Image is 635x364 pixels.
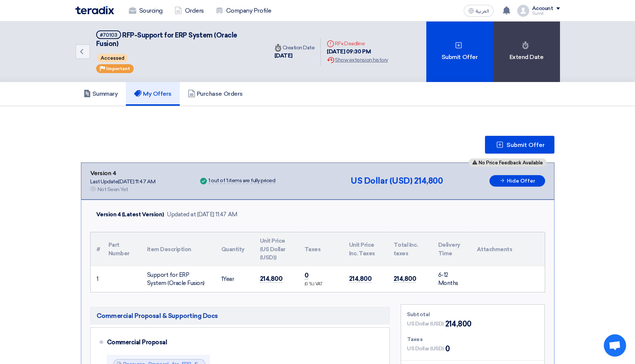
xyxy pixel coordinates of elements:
span: Commercial Proposal & Supporting Docs [97,311,218,320]
div: Sumit [532,12,560,16]
th: Delivery Time [432,232,471,266]
span: 214,800 [260,275,283,283]
th: Item Description [141,232,215,266]
a: Summary [75,82,126,106]
a: Open chat [604,334,626,357]
th: Unit Price Inc. Taxes [343,232,388,266]
span: US Dollar (USD) [407,320,444,328]
div: Account [532,6,553,12]
div: Submit Offer [426,22,493,82]
div: Last Update [DATE] 11:47 AM [90,178,156,186]
div: Version 4 (Latest Version) [96,210,164,219]
span: No Price Feedback Available [479,160,543,165]
td: 1 [91,266,102,292]
button: Hide Offer [489,175,545,187]
div: Subtotal [407,311,538,318]
th: Taxes [299,232,343,266]
div: Creation Date [274,44,315,52]
th: Quantity [215,232,254,266]
span: العربية [476,9,489,14]
div: Support for ERP System (Oracle Fusion) [147,271,209,288]
div: Version 4 [90,169,156,178]
th: # [91,232,102,266]
a: Sourcing [123,3,169,19]
span: Important [106,66,130,71]
div: (0 %) VAT [305,281,337,288]
button: العربية [464,5,494,17]
td: Year [215,266,254,292]
div: [DATE] 09:30 PM [327,47,388,56]
span: 214,800 [349,275,372,283]
div: Extend Date [493,22,560,82]
th: Part Number [102,232,141,266]
td: 6-12 Months [432,266,471,292]
span: 214,800 [394,275,416,283]
h5: My Offers [134,90,172,98]
span: 214,800 [445,318,472,329]
div: Not Seen Yet [98,186,128,193]
th: Attachments [471,232,545,266]
div: 1 out of 1 items are fully priced [208,178,275,184]
a: My Offers [126,82,180,106]
span: Submit Offer [507,142,545,148]
span: 1 [221,276,223,282]
a: Purchase Orders [180,82,251,106]
div: Commercial Proposal [107,334,378,351]
a: Orders [169,3,210,19]
div: Taxes [407,335,538,343]
div: #70103 [100,33,117,37]
div: Show extension history [327,56,388,64]
span: US Dollar (USD) [351,176,412,186]
th: Unit Price (US Dollar (USD)) [254,232,299,266]
span: Accessed [97,54,128,62]
th: Total Inc. taxes [388,232,432,266]
a: Company Profile [210,3,277,19]
div: RFx Deadline [327,40,388,47]
h5: RFP-Support for ERP System (Oracle Fusion) [96,30,260,49]
h5: Summary [84,90,118,98]
span: 0 [305,272,309,279]
button: Submit Offer [485,136,554,154]
h5: Purchase Orders [188,90,243,98]
span: 214,800 [414,176,443,186]
div: [DATE] [274,52,315,60]
div: Updated at [DATE] 11:47 AM [167,210,237,219]
span: RFP-Support for ERP System (Oracle Fusion) [96,31,237,48]
img: Teradix logo [75,6,114,14]
span: US Dollar (USD) [407,345,444,352]
span: 0 [445,343,450,354]
img: profile_test.png [517,5,529,17]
